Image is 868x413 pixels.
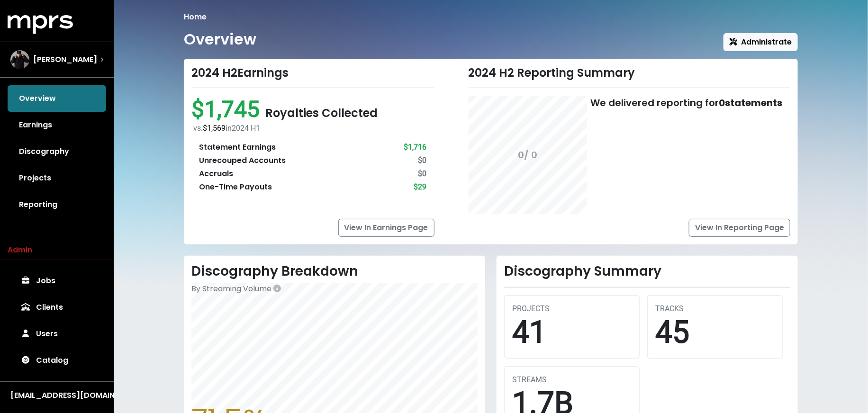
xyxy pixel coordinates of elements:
[418,155,427,166] div: $0
[591,96,783,110] div: We delivered reporting for
[193,123,434,134] div: vs. in 2024 H1
[8,138,106,165] a: Discography
[418,168,427,180] div: $0
[8,389,106,402] button: [EMAIL_ADDRESS][DOMAIN_NAME]
[504,263,790,279] h2: Discography Summary
[184,11,207,23] li: Home
[689,219,790,237] a: View In Reporting Page
[8,268,106,294] a: Jobs
[404,142,427,153] div: $1,716
[203,124,226,133] span: $1,569
[512,374,632,386] div: STREAMS
[191,263,478,279] h2: Discography Breakdown
[199,168,233,180] div: Accruals
[719,96,783,109] b: 0 statements
[8,294,106,321] a: Clients
[191,283,271,294] span: By Streaming Volume
[655,314,775,351] div: 45
[199,142,276,153] div: Statement Earnings
[338,219,434,237] a: View In Earnings Page
[8,347,106,374] a: Catalog
[199,155,286,166] div: Unrecouped Accounts
[33,54,97,65] span: [PERSON_NAME]
[10,390,103,401] div: [EMAIL_ADDRESS][DOMAIN_NAME]
[199,181,272,193] div: One-Time Payouts
[512,314,632,351] div: 41
[414,181,427,193] div: $29
[469,66,790,80] div: 2024 H2 Reporting Summary
[655,303,775,314] div: TRACKS
[191,66,434,80] div: 2024 H2 Earnings
[512,303,632,314] div: PROJECTS
[184,30,256,48] h1: Overview
[723,33,798,51] button: Administrate
[8,191,106,218] a: Reporting
[8,165,106,191] a: Projects
[8,18,73,29] a: mprs logo
[191,96,265,123] span: $1,745
[10,50,29,69] img: The selected account / producer
[730,36,792,47] span: Administrate
[184,11,798,23] nav: breadcrumb
[8,321,106,347] a: Users
[8,112,106,138] a: Earnings
[265,105,378,121] span: Royalties Collected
